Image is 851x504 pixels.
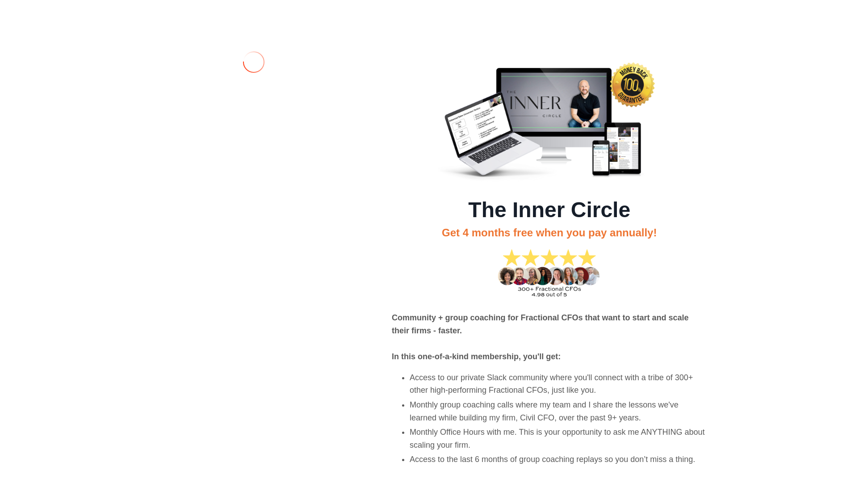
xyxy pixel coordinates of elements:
li: Monthly group coaching calls where my team and I share the lessons we've learned while building m... [410,399,707,424]
li: Access to our private Slack community where you'll connect with a tribe of 300+ other high-perfor... [410,371,707,397]
b: Community + group coaching for Fractional CFOs that want to start and scale their firms - faster. [392,313,689,335]
img: 87d2c62-f66f-6753-08f5-caa413f672e_66fe2831-b063-435f-94cd-8b5a59888c9c.png [495,243,604,305]
li: Monthly Office Hours with me. This is your opportunity to ask me ANYTHING about scaling your firm. [410,426,707,452]
span: Get 4 months free when you pay annually! [442,227,657,239]
strong: In this one-of-a-kind membership, you'll get: [392,352,561,361]
h1: The Inner Circle [392,197,707,223]
li: Access to the last 6 months of group coaching replays so you don’t miss a thing. [410,453,707,466]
